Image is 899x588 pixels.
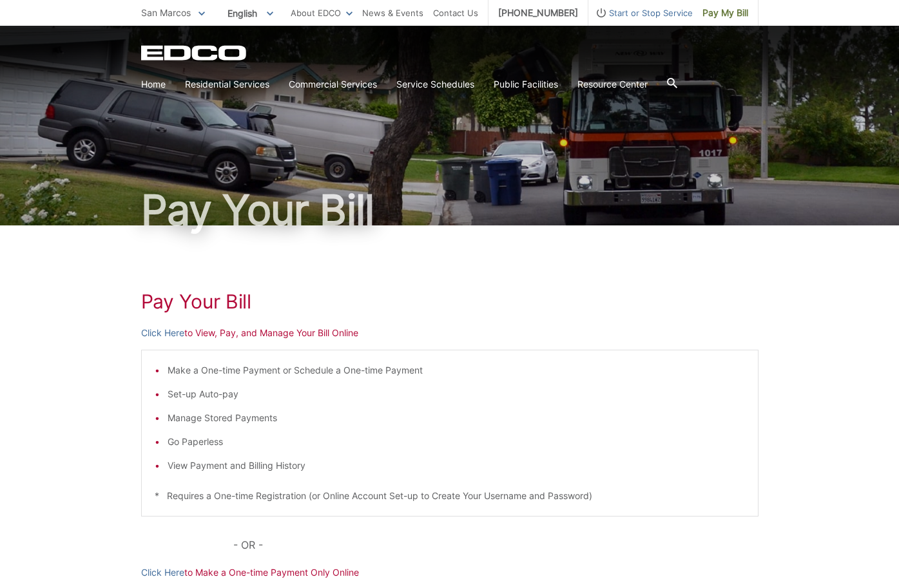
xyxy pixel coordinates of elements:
[141,565,759,580] p: to Make a One-time Payment Only Online
[702,6,748,20] span: Pay My Bill
[141,189,759,231] h1: Pay Your Bill
[141,45,248,61] a: EDCD logo. Return to the homepage.
[289,77,377,91] a: Commercial Services
[141,565,184,580] a: Click Here
[396,77,474,91] a: Service Schedules
[155,489,745,503] p: * Requires a One-time Registration (or Online Account Set-up to Create Your Username and Password)
[185,77,269,91] a: Residential Services
[577,77,648,91] a: Resource Center
[218,3,283,24] span: English
[141,290,759,313] h1: Pay Your Bill
[168,411,745,425] li: Manage Stored Payments
[168,435,745,449] li: Go Paperless
[168,459,745,473] li: View Payment and Billing History
[233,536,758,554] p: - OR -
[494,77,558,91] a: Public Facilities
[433,6,478,20] a: Contact Us
[141,326,184,340] a: Click Here
[291,6,353,20] a: About EDCO
[141,77,166,91] a: Home
[141,7,191,18] span: San Marcos
[168,387,745,401] li: Set-up Auto-pay
[168,363,745,377] li: Make a One-time Payment or Schedule a One-time Payment
[362,6,423,20] a: News & Events
[141,326,759,340] p: to View, Pay, and Manage Your Bill Online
